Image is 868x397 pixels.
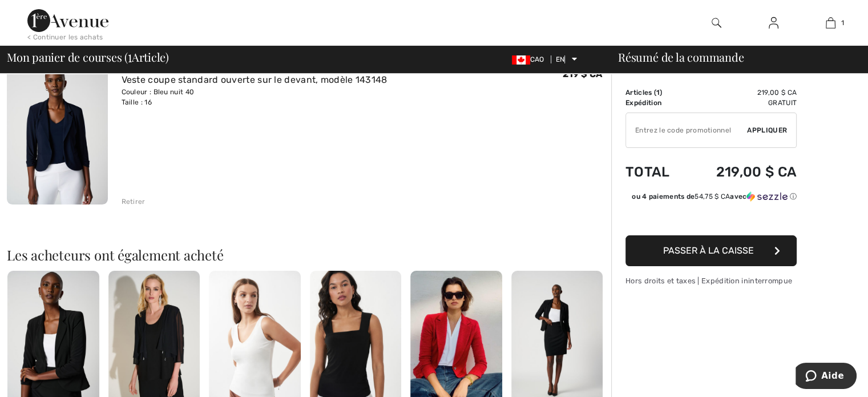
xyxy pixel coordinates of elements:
[796,363,857,391] iframe: Ouvre un widget dans lequel vous pouvez trouver plus d'informations
[122,74,387,85] a: Veste coupe standard ouverte sur le devant, modèle 143148
[27,9,108,32] img: 1ère Avenue
[7,49,128,65] font: Mon panier de courses (
[656,89,660,97] font: 1
[27,33,103,41] font: < Continuer les achats
[122,198,146,206] font: Retirer
[625,206,797,231] iframe: PayPal-paypal
[625,164,670,180] font: Total
[7,53,108,204] img: Veste coupe standard ouverte sur le devant, modèle 143148
[746,191,788,202] img: Sezzle
[556,55,565,63] font: EN
[790,193,797,200] font: ⓘ
[625,99,661,107] font: Expédition
[826,16,835,30] img: Mon sac
[760,16,788,30] a: Se connecter
[625,89,656,97] font: Articles (
[769,16,778,30] img: Mes informations
[712,16,721,30] img: rechercher sur le site
[625,276,792,285] font: Hors droits et taxes | Expédition ininterrompue
[625,191,797,206] div: ou 4 paiements de54,75 $ CAavecSezzle Cliquez pour en savoir plus sur Sezzle
[632,193,695,200] font: ou 4 paiements de
[747,126,787,134] font: Appliquer
[132,49,169,65] font: Article)
[563,69,602,79] font: 219 $ CA
[7,246,224,264] font: Les acheteurs ont également acheté
[122,88,195,96] font: Couleur : Bleu nuit 40
[618,49,744,65] font: Résumé de la commande
[695,193,730,200] font: 54,75 $ CA
[768,99,797,107] font: Gratuit
[625,235,797,266] button: Passer à la caisse
[122,98,152,106] font: Taille : 16
[626,113,747,147] input: Code promotionnel
[512,55,530,65] img: Dollar canadien
[716,164,797,180] font: 219,00 $ CA
[841,19,844,27] font: 1
[660,89,662,97] font: )
[530,55,544,63] font: CAO
[730,193,746,200] font: avec
[757,89,797,97] font: 219,00 $ CA
[663,245,754,256] font: Passer à la caisse
[128,46,132,66] font: 1
[802,16,858,30] a: 1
